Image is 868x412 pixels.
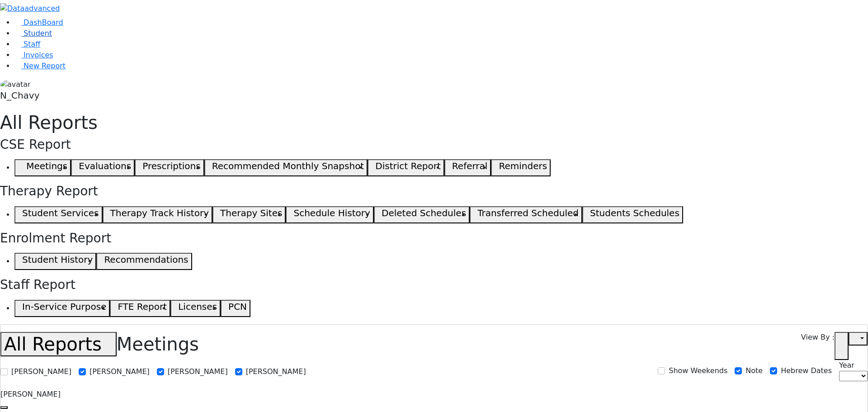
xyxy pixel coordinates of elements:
[110,208,209,218] h5: Therapy Track History
[228,301,247,312] h5: PCN
[71,159,135,176] button: Evaluations
[104,254,188,265] h5: Recommendations
[168,366,228,377] label: [PERSON_NAME]
[96,253,192,270] button: Recommendations
[14,18,63,27] a: DashBoard
[0,406,8,409] button: Previous month
[24,51,53,59] span: Invoices
[22,254,93,265] h5: Student History
[178,301,217,312] h5: Licenses
[14,62,66,70] a: New Report
[212,161,364,171] h5: Recommended Monthly Snapshot
[24,29,52,38] span: Student
[11,366,71,377] label: [PERSON_NAME]
[103,206,212,223] button: Therapy Track History
[14,29,52,38] a: Student
[294,208,370,218] h5: Schedule History
[669,365,727,376] label: Show Weekends
[452,161,488,171] h5: Referral
[375,161,441,171] h5: District Report
[14,40,40,48] a: Staff
[14,300,110,317] button: In-Service Purpose
[79,161,131,171] h5: Evaluations
[582,206,683,223] button: Students Schedules
[477,208,579,218] h5: Transferred Scheduled
[26,161,67,171] h5: Meetings
[221,300,250,317] button: PCN
[801,332,835,360] label: View By :
[14,206,103,223] button: Student Services
[590,208,679,218] h5: Students Schedules
[286,206,373,223] button: Schedule History
[118,301,167,312] h5: FTE Report
[24,40,40,48] span: Staff
[470,206,582,223] button: Transferred Scheduled
[135,159,204,176] button: Prescriptions
[246,366,306,377] label: [PERSON_NAME]
[110,300,170,317] button: FTE Report
[781,365,832,376] label: Hebrew Dates
[374,206,470,223] button: Deleted Schedules
[212,206,286,223] button: Therapy Sites
[90,366,150,377] label: [PERSON_NAME]
[382,208,466,218] h5: Deleted Schedules
[444,159,491,176] button: Referral
[839,360,854,371] label: Year
[0,389,868,400] div: [PERSON_NAME]
[170,300,221,317] button: Licenses
[0,332,117,356] button: All Reports
[499,161,547,171] h5: Reminders
[24,18,63,27] span: DashBoard
[14,253,96,270] button: Student History
[22,301,106,312] h5: In-Service Purpose
[745,365,763,376] label: Note
[22,208,99,218] h5: Student Services
[24,62,66,70] span: New Report
[0,332,199,356] h1: Meetings
[204,159,368,176] button: Recommended Monthly Snapshot
[14,51,53,59] a: Invoices
[142,161,200,171] h5: Prescriptions
[368,159,444,176] button: District Report
[491,159,551,176] button: Reminders
[14,159,71,176] button: Meetings
[220,208,282,218] h5: Therapy Sites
